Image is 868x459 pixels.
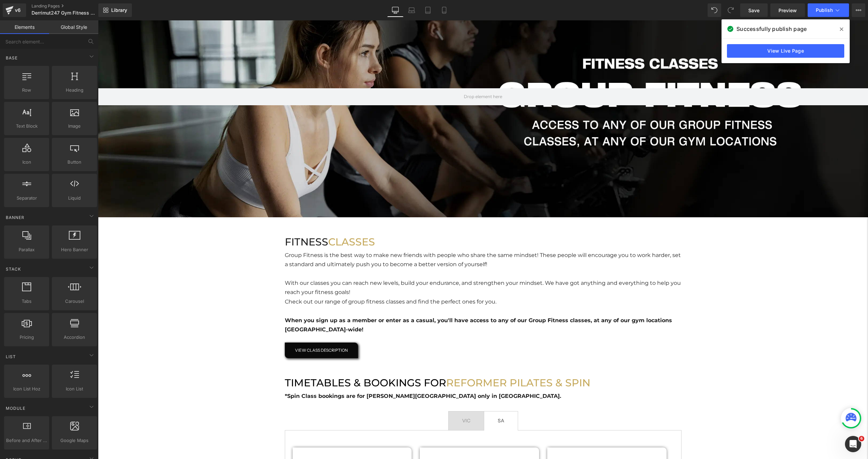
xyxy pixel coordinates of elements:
div: v6 [14,6,22,15]
span: List [5,353,17,360]
span: Google Maps [54,437,95,444]
span: When you sign up as a member or enter as a casual, you'll have access to any of our Group Fitness... [187,297,574,312]
span: Icon List [54,385,95,392]
span: Tabs [6,298,47,305]
span: Base [5,55,18,61]
span: Preview [778,7,797,14]
span: CLASSES [230,215,277,228]
h2: FITNESS [187,213,584,230]
span: Accordion [54,334,95,341]
span: Row [6,87,47,94]
div: VIC [364,396,372,405]
button: Redo [724,3,737,17]
button: Publish [808,3,849,17]
span: 6 [859,436,864,441]
span: Icon [6,159,47,166]
span: Publish [816,7,833,13]
iframe: Intercom live chat [845,436,861,452]
span: Derrimut247 Gym Fitness classes [32,10,97,16]
span: Liquid [54,195,95,202]
span: Button [54,159,95,166]
a: Mobile [436,3,452,17]
a: View Live Page [727,44,844,58]
a: New Library [98,3,132,17]
p: With our classes you can reach new levels, build your endurance, and strengthen your mindset. We ... [187,258,584,277]
span: Stack [5,266,22,272]
span: Parallax [6,246,47,253]
button: More [852,3,865,17]
p: Check out our range of group fitness classes and find the perfect ones for you. [187,277,584,286]
div: SA [400,396,406,405]
a: Preview [770,3,805,17]
span: Successfully publish page [736,25,807,33]
span: Library [111,7,127,13]
a: v6 [3,3,26,17]
span: TIMETABLES & BOOKINGS FOR [187,356,348,369]
span: Module [5,405,26,411]
span: Text Block [6,123,47,130]
span: REFORMER PILATES & SPIN [348,356,492,369]
a: VIEW CLASS DESCRIPTION [187,322,260,338]
a: Landing Pages [32,3,110,9]
span: Image [54,123,95,130]
p: Group Fitness is the best way to make new friends with people who share the same mindset! These p... [187,230,584,249]
a: Global Style [49,20,98,34]
a: Desktop [387,3,403,17]
span: Before and After Images [6,437,47,444]
a: Laptop [403,3,420,17]
span: Hero Banner [54,246,95,253]
a: Tablet [420,3,436,17]
span: Separator [6,195,47,202]
span: Save [748,7,759,14]
span: Banner [5,214,25,221]
span: Carousel [54,298,95,305]
span: Heading [54,87,95,94]
span: Pricing [6,334,47,341]
button: Undo [708,3,721,17]
span: VIEW CLASS DESCRIPTION [197,327,250,332]
b: *Spin Class bookings are for [PERSON_NAME][GEOGRAPHIC_DATA] only in [GEOGRAPHIC_DATA]. [187,372,463,379]
span: Icon List Hoz [6,385,47,392]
